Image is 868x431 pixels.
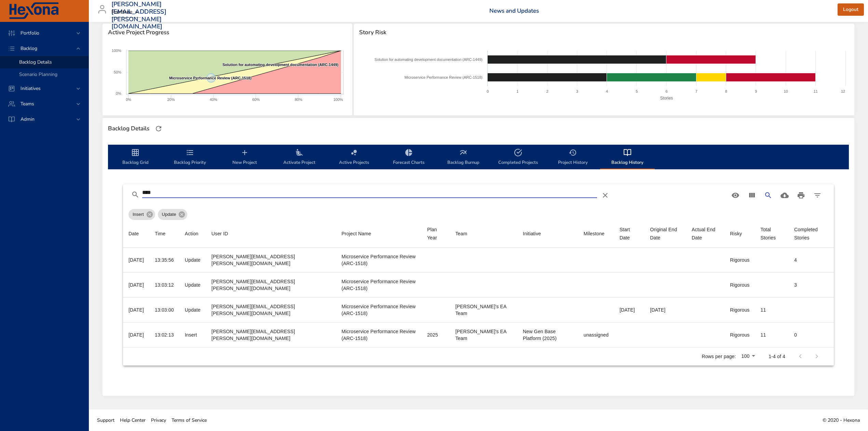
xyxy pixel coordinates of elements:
text: 0% [126,97,131,102]
span: Terms of Service [172,417,207,423]
div: [PERSON_NAME][EMAIL_ADDRESS][PERSON_NAME][DOMAIN_NAME] [212,303,331,317]
button: Search [760,187,776,204]
text: 10 [784,89,788,93]
div: Rigorous [730,282,749,288]
div: Original End Date [650,225,681,242]
span: Milestone [584,230,609,238]
span: Team [455,230,512,238]
span: Date [128,230,144,238]
div: 13:03:00 [155,306,174,313]
div: Rigorous [730,331,749,338]
div: Sort [212,230,228,238]
div: Initiative [523,230,541,238]
text: 11 [813,89,817,93]
div: Sort [155,230,165,238]
text: 100% [112,49,121,53]
div: [PERSON_NAME]'s EA Team [455,303,512,317]
div: 11 [761,306,783,313]
span: Logout [843,5,858,14]
div: [DATE] [128,257,144,263]
button: Filter Table [809,187,826,204]
div: Date [128,230,139,238]
div: Table Toolbar [123,184,834,206]
div: Backlog Details [106,123,151,134]
span: Backlog History [604,148,651,167]
div: Total Stories [761,225,783,242]
div: Time [155,230,165,238]
div: Microservice Performance Review (ARC-1518) [341,253,416,267]
a: Help Center [117,413,148,428]
text: 100% [333,97,343,102]
div: Insert [185,331,201,338]
text: 12 [841,89,845,93]
span: Project Name [341,230,416,238]
div: 100 [739,351,758,362]
div: unassigned [584,331,609,338]
div: [DATE] [128,282,144,288]
div: Sort [794,225,828,242]
div: [PERSON_NAME][EMAIL_ADDRESS][PERSON_NAME][DOMAIN_NAME] [212,253,331,267]
text: Solution for automating development documentation (ARC-1449) [222,63,339,67]
div: [DATE] [650,306,681,313]
div: Sort [584,230,605,238]
button: Print [793,187,809,204]
span: Story Risk [359,29,849,36]
span: Backlog Grid [112,148,159,167]
p: 1-4 of 4 [769,353,785,360]
a: Privacy [148,413,169,428]
div: Microservice Performance Review (ARC-1518) [341,328,416,342]
span: Teams [15,101,40,107]
div: Rigorous [730,306,749,313]
text: 50% [114,70,121,74]
div: 13:03:12 [155,282,174,288]
div: [DATE] [128,331,144,338]
div: Sort [692,225,719,242]
div: [PERSON_NAME]'s EA Team [455,328,512,342]
div: Plan Year [427,225,445,242]
span: Risky [730,230,749,238]
div: Sort [650,225,681,242]
span: Initiatives [15,85,46,92]
div: Completed Stories [794,225,828,242]
div: Sort [427,225,445,242]
div: Sort [620,225,639,242]
button: View Columns [744,187,760,204]
span: Backlog [15,45,43,52]
div: [PERSON_NAME][EMAIL_ADDRESS][PERSON_NAME][DOMAIN_NAME] [212,278,331,292]
span: Backlog Priority [167,148,213,167]
div: Sort [523,230,541,238]
div: Update [185,282,201,288]
span: Activate Project [276,148,323,167]
span: Backlog Burnup [440,148,487,167]
div: Sort [341,230,371,238]
div: Microservice Performance Review (ARC-1518) [341,303,416,317]
button: Standard Views [727,187,744,204]
div: 3 [794,282,828,288]
div: Actual End Date [692,225,719,242]
div: backlog-tab [108,145,849,169]
text: 2 [546,89,548,93]
div: Start Date [620,225,639,242]
div: Sort [761,225,783,242]
div: Milestone [584,230,605,238]
div: 2025 [427,331,445,338]
span: Support [97,417,114,423]
div: [DATE] [128,306,144,313]
button: Refresh Page [153,123,164,134]
div: New Gen Base Platform (2025) [523,328,573,342]
div: Sort [185,230,199,238]
text: Microservice Performance Review (ARC-1518) [404,75,483,79]
text: 4 [606,89,608,93]
div: Rigorous [730,257,749,263]
button: Logout [838,3,864,16]
div: Team [455,230,467,238]
span: Backlog Details [19,59,52,65]
text: 5 [636,89,638,93]
span: © 2020 - Hexona [823,417,860,423]
text: 6 [665,89,667,93]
